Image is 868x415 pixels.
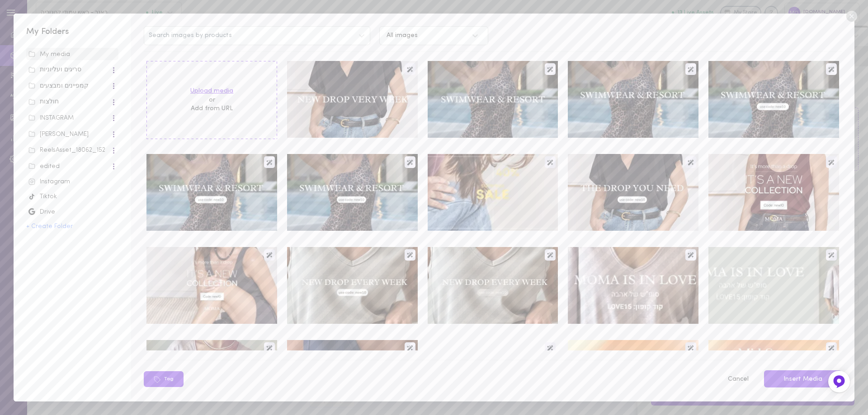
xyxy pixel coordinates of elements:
[191,105,233,112] span: Add from URL
[149,33,232,39] span: Search images by products
[28,98,111,107] div: חולצות
[26,143,118,157] span: ReelsAsset_18062_152
[26,127,118,140] span: רילס
[28,82,111,91] div: קמפיינים ומבצעים
[26,48,118,61] span: unsorted
[26,224,73,230] button: + Create Folder
[26,79,118,93] span: קמפיינים ומבצעים
[26,159,118,173] span: edited
[28,177,116,187] div: Instagram
[832,375,846,388] img: Feedback Button
[28,65,111,75] div: סריגים ועליוניות
[28,208,116,217] div: Drive
[26,28,69,36] span: My Folders
[26,111,118,125] span: INSTAGRAM
[722,370,754,389] button: Cancel
[26,63,118,76] span: סריגים ועליוניות
[190,87,233,96] label: Upload media
[28,192,116,201] div: Tiktok
[28,50,116,59] div: My media
[28,146,111,155] div: ReelsAsset_18062_152
[26,95,118,108] span: חולצות
[28,162,111,171] div: edited
[28,114,111,123] div: INSTAGRAM
[387,33,418,39] div: All images
[144,371,184,387] button: Tag
[28,130,111,139] div: [PERSON_NAME]
[190,96,233,105] span: or
[131,14,854,401] div: Search images by productsAll imagesUpload mediaorAdd from URLimageimageimageimageimageimageimagei...
[764,370,842,388] button: Insert Media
